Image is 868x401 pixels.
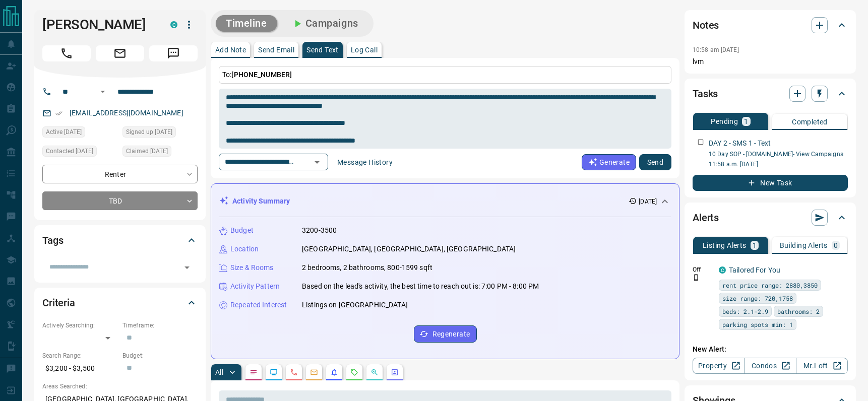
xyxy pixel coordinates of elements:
[42,232,63,248] h2: Tags
[42,295,75,311] h2: Criteria
[122,126,198,141] div: Mon Aug 11 2025
[693,46,739,53] p: 10:58 am [DATE]
[330,368,338,376] svg: Listing Alerts
[258,46,294,53] p: Send Email
[693,17,719,33] h2: Notes
[230,300,287,310] p: Repeated Interest
[693,206,848,230] div: Alerts
[290,368,298,376] svg: Calls
[42,228,198,252] div: Tags
[639,154,671,170] button: Send
[693,210,719,226] h2: Alerts
[703,242,747,249] p: Listing Alerts
[709,160,848,169] p: 11:58 a.m. [DATE]
[693,56,848,67] p: lvm
[250,368,258,376] svg: Notes
[230,244,259,254] p: Location
[302,262,432,273] p: 2 bedrooms, 2 bathrooms, 800-1599 sqft
[310,368,318,376] svg: Emails
[42,165,198,183] div: Renter
[370,368,379,376] svg: Opportunities
[42,17,155,33] h1: [PERSON_NAME]
[42,291,198,315] div: Criteria
[42,126,117,141] div: Mon Aug 11 2025
[230,281,280,292] p: Activity Pattern
[302,300,408,310] p: Listings on [GEOGRAPHIC_DATA]
[122,146,198,160] div: Mon Aug 11 2025
[722,280,818,290] span: rent price range: 2880,3850
[180,260,194,275] button: Open
[719,266,726,274] div: condos.ca
[216,15,277,32] button: Timeline
[693,175,848,191] button: New Task
[42,191,198,210] div: TBD
[331,154,399,170] button: Message History
[122,351,198,360] p: Budget:
[780,242,828,249] p: Building Alerts
[42,321,117,330] p: Actively Searching:
[693,86,718,102] h2: Tasks
[215,46,246,53] p: Add Note
[122,321,198,330] p: Timeframe:
[414,325,477,343] button: Regenerate
[42,146,117,160] div: Tue Aug 12 2025
[722,293,793,303] span: size range: 720,1758
[170,21,177,28] div: condos.ca
[270,368,278,376] svg: Lead Browsing Activity
[639,197,657,206] p: [DATE]
[777,306,820,316] span: bathrooms: 2
[722,306,768,316] span: beds: 2.1-2.9
[219,192,671,211] div: Activity Summary[DATE]
[693,274,700,281] svg: Push Notification Only
[281,15,368,32] button: Campaigns
[126,146,168,156] span: Claimed [DATE]
[753,242,757,249] p: 1
[302,244,516,254] p: [GEOGRAPHIC_DATA], [GEOGRAPHIC_DATA], [GEOGRAPHIC_DATA]
[232,196,290,207] p: Activity Summary
[46,127,82,137] span: Active [DATE]
[97,86,109,98] button: Open
[96,45,144,61] span: Email
[722,319,793,329] span: parking spots min: 1
[693,82,848,106] div: Tasks
[126,127,172,137] span: Signed up [DATE]
[42,360,117,377] p: $3,200 - $3,500
[792,118,828,125] p: Completed
[693,344,848,355] p: New Alert:
[55,110,63,117] svg: Email Verified
[391,368,399,376] svg: Agent Actions
[693,358,745,374] a: Property
[230,225,254,236] p: Budget
[834,242,838,249] p: 0
[302,281,539,292] p: Based on the lead's activity, the best time to reach out is: 7:00 PM - 8:00 PM
[230,262,274,273] p: Size & Rooms
[582,154,636,170] button: Generate
[693,265,713,274] p: Off
[215,369,223,376] p: All
[46,146,93,156] span: Contacted [DATE]
[306,46,339,53] p: Send Text
[70,109,183,117] a: [EMAIL_ADDRESS][DOMAIN_NAME]
[709,151,843,158] a: 10 Day SOP - [DOMAIN_NAME]- View Campaigns
[351,46,378,53] p: Log Call
[42,382,198,391] p: Areas Searched:
[350,368,358,376] svg: Requests
[42,45,91,61] span: Call
[231,71,292,79] span: [PHONE_NUMBER]
[149,45,198,61] span: Message
[711,118,738,125] p: Pending
[729,266,780,274] a: Tailored For You
[310,155,324,169] button: Open
[796,358,848,374] a: Mr.Loft
[744,358,796,374] a: Condos
[219,66,671,84] p: To:
[709,138,771,149] p: DAY 2 - SMS 1 - Text
[42,351,117,360] p: Search Range:
[744,118,748,125] p: 1
[693,13,848,37] div: Notes
[302,225,337,236] p: 3200-3500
